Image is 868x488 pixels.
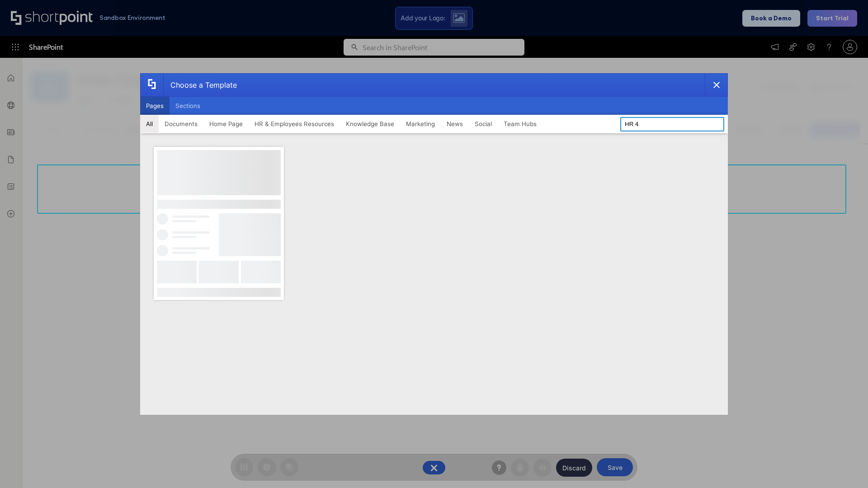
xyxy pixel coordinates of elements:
[140,115,159,133] button: All
[203,115,249,133] button: Home Page
[498,115,542,133] button: Team Hubs
[441,115,469,133] button: News
[620,117,724,131] input: Search
[140,97,170,115] button: Pages
[340,115,400,133] button: Knowledge Base
[159,115,203,133] button: Documents
[469,115,498,133] button: Social
[823,445,868,488] iframe: Chat Widget
[400,115,441,133] button: Marketing
[140,73,728,415] div: template selector
[170,97,206,115] button: Sections
[249,115,340,133] button: HR & Employees Resources
[163,74,237,96] div: Choose a Template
